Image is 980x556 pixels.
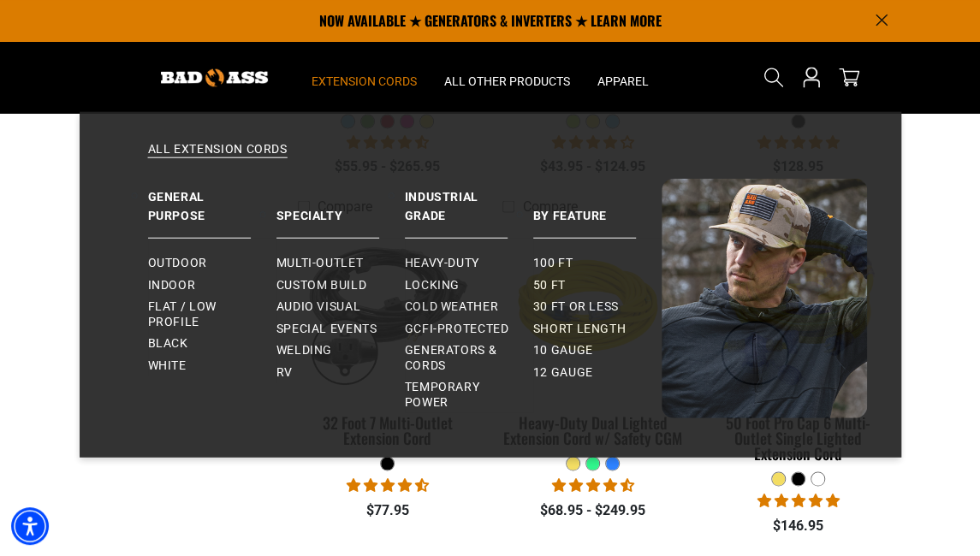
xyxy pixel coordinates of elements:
[533,340,662,363] a: 10 gauge
[798,41,825,113] a: Open this option
[533,344,593,359] span: 10 gauge
[148,300,263,330] span: Flat / Low Profile
[276,279,367,294] span: Custom Build
[148,337,188,352] span: Black
[760,63,787,91] summary: Search
[533,322,627,338] span: Short Length
[298,500,478,520] div: $77.95
[533,319,662,341] a: Short Length
[148,297,276,334] a: Flat / Low Profile
[276,275,405,298] a: Custom Build
[276,180,405,240] a: Specialty
[148,253,276,275] a: Outdoor
[405,275,533,298] a: Locking
[708,414,888,460] div: 50 Foot Pro Cap 6 Multi-Outlet Single Lighted Extension Cord
[662,180,867,419] img: Bad Ass Extension Cords
[405,253,533,275] a: Heavy-Duty
[11,507,49,545] div: Accessibility Menu
[148,334,276,356] a: Black
[405,322,509,338] span: GCFI-Protected
[346,476,428,493] span: 4.68 stars
[148,257,207,272] span: Outdoor
[148,356,276,378] a: White
[708,515,888,535] div: $146.95
[405,319,533,341] a: GCFI-Protected
[533,279,566,294] span: 50 ft
[114,142,867,180] a: All Extension Cords
[502,500,682,520] div: $68.95 - $249.95
[276,297,405,319] a: Audio Visual
[405,381,520,411] span: Temporary Power
[276,322,377,338] span: Special Events
[405,279,460,294] span: Locking
[276,319,405,341] a: Special Events
[835,67,863,87] a: cart
[276,253,405,275] a: Multi-Outlet
[444,74,570,89] span: All Other Products
[405,257,479,272] span: Heavy-Duty
[298,41,431,113] summary: Extension Cords
[148,279,196,294] span: Indoor
[431,41,584,113] summary: All Other Products
[405,344,520,374] span: Generators & Cords
[405,180,533,240] a: Industrial Grade
[148,359,187,375] span: White
[276,363,405,385] a: RV
[276,344,332,359] span: Welding
[551,476,633,493] span: 4.64 stars
[597,74,649,89] span: Apparel
[533,180,662,240] a: By Feature
[533,297,662,319] a: 30 ft or less
[161,68,268,86] img: Bad Ass Extension Cords
[405,340,533,377] a: Generators & Cords
[533,275,662,298] a: 50 ft
[276,257,364,272] span: Multi-Outlet
[148,275,276,298] a: Indoor
[533,257,573,272] span: 100 ft
[533,363,662,385] a: 12 gauge
[533,253,662,275] a: 100 ft
[533,300,619,316] span: 30 ft or less
[148,180,276,240] a: General Purpose
[405,300,499,316] span: Cold Weather
[276,300,361,316] span: Audio Visual
[312,74,417,89] span: Extension Cords
[276,366,293,382] span: RV
[533,366,593,382] span: 12 gauge
[584,41,662,113] summary: Apparel
[276,340,405,363] a: Welding
[405,297,533,319] a: Cold Weather
[405,377,533,414] a: Temporary Power
[757,492,839,508] span: 4.80 stars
